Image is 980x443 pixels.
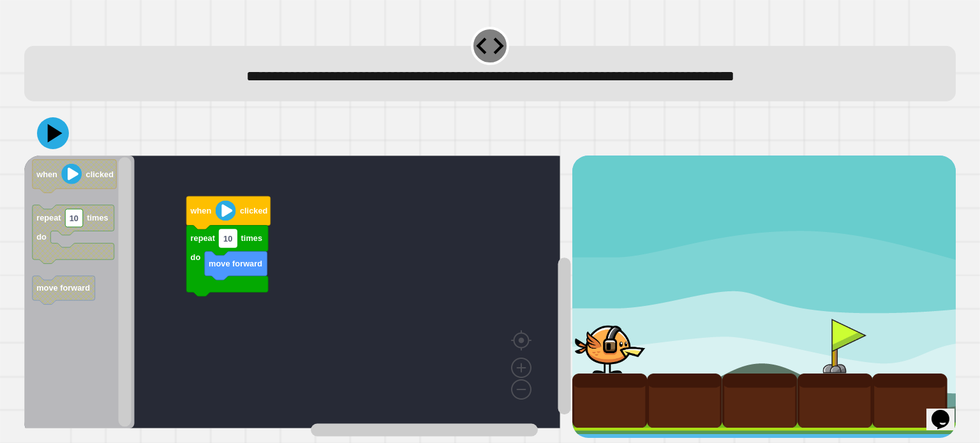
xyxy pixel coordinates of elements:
iframe: chat widget [926,392,967,430]
text: do [37,232,47,242]
text: times [87,213,108,222]
text: 10 [223,233,232,243]
text: do [191,252,201,262]
text: when [190,206,212,215]
text: clicked [86,170,114,179]
div: Blockly Workspace [24,156,572,438]
text: clicked [240,206,267,215]
text: repeat [191,233,216,243]
text: 10 [70,213,78,222]
text: move forward [209,259,263,268]
text: when [36,170,58,179]
text: times [241,233,262,243]
text: move forward [37,283,91,293]
text: repeat [37,213,62,222]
